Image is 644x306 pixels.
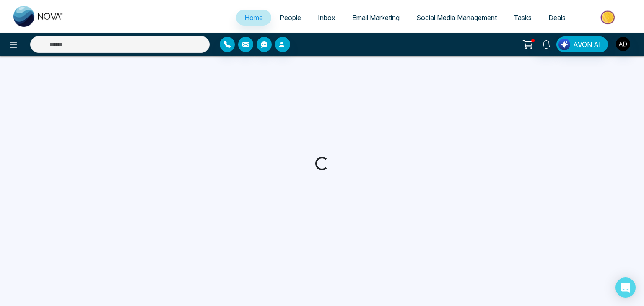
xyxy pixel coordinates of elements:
a: People [271,10,309,26]
span: Email Marketing [352,13,400,22]
a: Home [236,10,271,26]
a: Deals [540,10,574,26]
a: Inbox [309,10,344,26]
img: User Avatar [616,37,630,51]
div: Open Intercom Messenger [615,277,636,298]
img: Market-place.gif [578,8,639,27]
span: People [280,13,301,22]
span: Tasks [514,13,532,22]
span: Home [244,13,263,22]
span: Social Media Management [416,13,497,22]
span: Inbox [318,13,335,22]
a: Tasks [505,10,540,26]
a: Social Media Management [408,10,505,26]
img: Nova CRM Logo [13,6,64,27]
button: AVON AI [556,36,608,52]
a: Email Marketing [344,10,408,26]
img: Lead Flow [558,39,570,50]
span: Deals [548,13,566,22]
span: AVON AI [573,39,601,49]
